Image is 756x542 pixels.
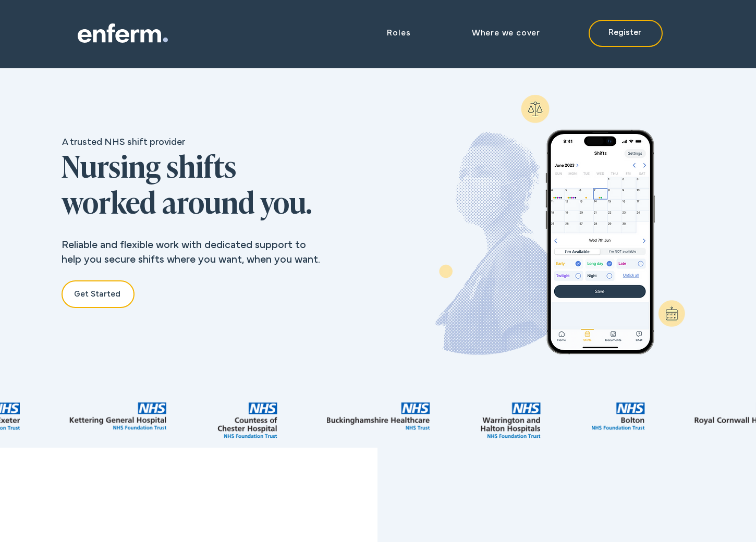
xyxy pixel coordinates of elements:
img: NHS_web_carousel-18.png [69,402,166,439]
a: Register [589,20,663,47]
span: Reliable and flexible work with dedicated support to help you secure shifts where you want, when ... [62,241,320,265]
a: Where we cover [420,24,545,43]
span: Nursing shifts worked around you. [62,155,312,220]
div: Roles [335,24,416,43]
nav: Site [335,24,545,43]
img: NHS_web_carousel-05.png [215,402,277,439]
span: Register [608,28,641,38]
img: NHS_web_carousel-15.png [326,402,429,439]
a: Get Started [62,280,135,308]
span: Where we cover [472,29,540,38]
img: NHS_web_carousel-13.png [590,402,644,439]
span: Get Started [74,289,120,300]
span: Roles [387,29,410,38]
img: Nursing-Shifts.png [420,75,694,391]
span: A trusted NHS shift provider [62,139,185,147]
